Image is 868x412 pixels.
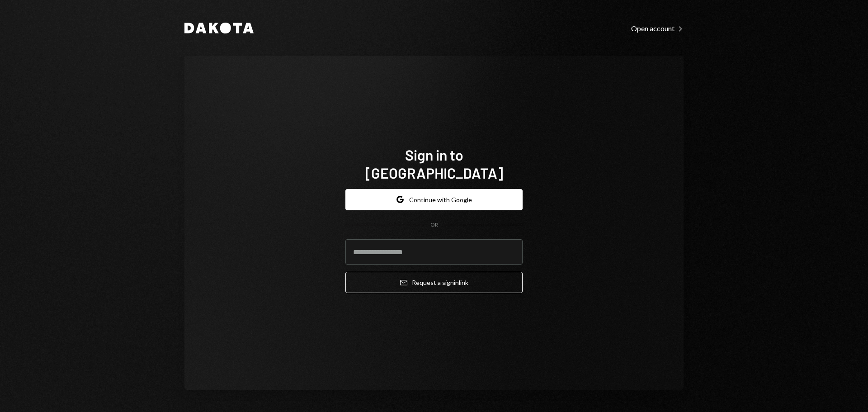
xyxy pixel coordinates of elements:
[345,189,523,210] button: Continue with Google
[430,221,438,229] div: OR
[345,272,523,293] button: Request a signinlink
[345,146,523,182] h1: Sign in to [GEOGRAPHIC_DATA]
[631,23,684,33] a: Open account
[631,24,684,33] div: Open account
